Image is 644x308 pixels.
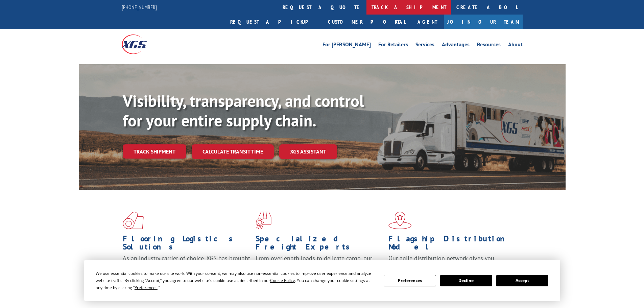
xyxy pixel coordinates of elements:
button: Preferences [384,275,436,286]
span: Preferences [135,285,158,290]
h1: Specialized Freight Experts [256,235,383,254]
img: xgs-icon-total-supply-chain-intelligence-red [123,212,144,229]
h1: Flagship Distribution Model [388,235,516,254]
button: Decline [440,275,492,286]
span: As an industry carrier of choice, XGS has brought innovation and dedication to flooring logistics... [123,254,250,278]
p: From overlength loads to delicate cargo, our experienced staff knows the best way to move your fr... [256,254,383,284]
a: For [PERSON_NAME] [323,42,371,49]
img: xgs-icon-flagship-distribution-model-red [388,212,412,229]
a: Join Our Team [444,15,523,29]
a: Resources [477,42,501,49]
h1: Flooring Logistics Solutions [123,235,251,254]
button: Accept [496,275,548,286]
span: Cookie Policy [270,278,295,283]
a: Calculate transit time [192,144,274,159]
a: Advantages [442,42,470,49]
a: For Retailers [378,42,408,49]
b: Visibility, transparency, and control for your entire supply chain. [123,90,364,131]
div: Cookie Consent Prompt [84,260,560,301]
a: Track shipment [123,144,186,159]
span: Our agile distribution network gives you nationwide inventory management on demand. [388,254,513,270]
img: xgs-icon-focused-on-flooring-red [256,212,271,229]
a: Request a pickup [225,15,323,29]
a: Services [415,42,434,49]
a: Agent [411,15,444,29]
a: XGS ASSISTANT [279,144,337,159]
a: About [508,42,523,49]
a: Customer Portal [323,15,411,29]
div: We use essential cookies to make our site work. With your consent, we may also use non-essential ... [96,270,376,291]
a: [PHONE_NUMBER] [122,4,157,10]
